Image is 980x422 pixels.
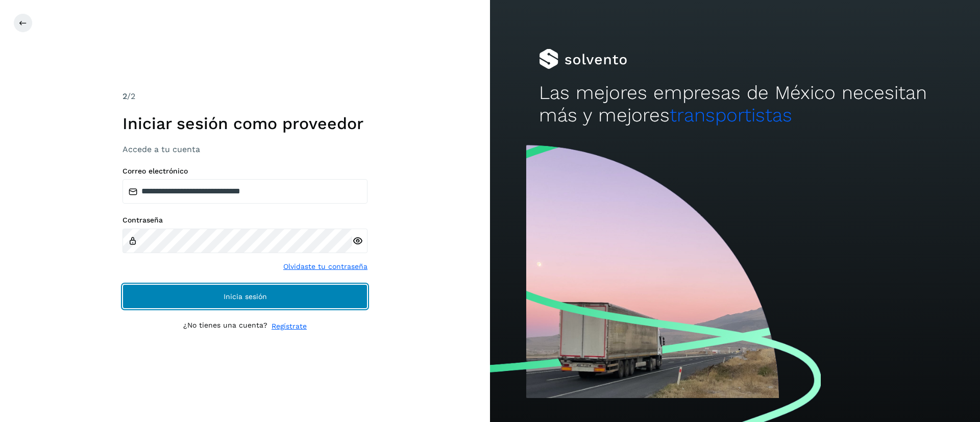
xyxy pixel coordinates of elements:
[122,284,367,309] button: Inicia sesión
[122,114,367,133] h1: Iniciar sesión como proveedor
[539,82,931,127] h2: Las mejores empresas de México necesitan más y mejores
[122,91,127,101] span: 2
[122,144,367,154] h3: Accede a tu cuenta
[122,90,367,103] div: /2
[272,321,307,332] a: Regístrate
[183,321,267,332] p: ¿No tienes una cuenta?
[224,293,267,300] span: Inicia sesión
[670,104,792,126] span: transportistas
[122,216,367,225] label: Contraseña
[283,261,367,272] a: Olvidaste tu contraseña
[122,167,367,176] label: Correo electrónico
